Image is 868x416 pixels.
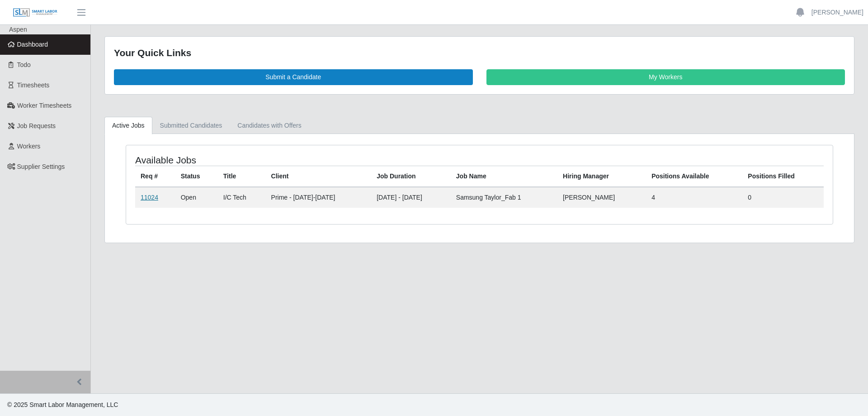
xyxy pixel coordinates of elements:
[9,26,27,33] span: Aspen
[17,41,48,48] span: Dashboard
[451,187,557,208] td: Samsung Taylor_Fab 1
[486,69,845,85] a: My Workers
[646,166,742,187] th: Positions Available
[557,166,646,187] th: Hiring Manager
[742,187,824,208] td: 0
[230,117,309,134] a: Candidates with Offers
[152,117,230,134] a: Submitted Candidates
[266,166,372,187] th: Client
[135,166,175,187] th: Req #
[371,187,451,208] td: [DATE] - [DATE]
[451,166,557,187] th: Job Name
[114,46,845,60] div: Your Quick Links
[17,81,50,89] span: Timesheets
[135,154,414,166] h4: Available Jobs
[557,187,646,208] td: [PERSON_NAME]
[811,8,863,17] a: [PERSON_NAME]
[13,8,58,18] img: SLM Logo
[17,61,31,68] span: Todo
[175,166,218,187] th: Status
[218,187,266,208] td: I/C Tech
[218,166,266,187] th: Title
[17,102,71,109] span: Worker Timesheets
[17,163,65,170] span: Supplier Settings
[114,69,473,85] a: Submit a Candidate
[175,187,218,208] td: Open
[646,187,742,208] td: 4
[17,143,41,150] span: Workers
[104,117,152,134] a: Active Jobs
[371,166,451,187] th: Job Duration
[742,166,824,187] th: Positions Filled
[141,194,158,201] a: 11024
[17,122,56,129] span: Job Requests
[266,187,372,208] td: Prime - [DATE]-[DATE]
[7,401,118,408] span: © 2025 Smart Labor Management, LLC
